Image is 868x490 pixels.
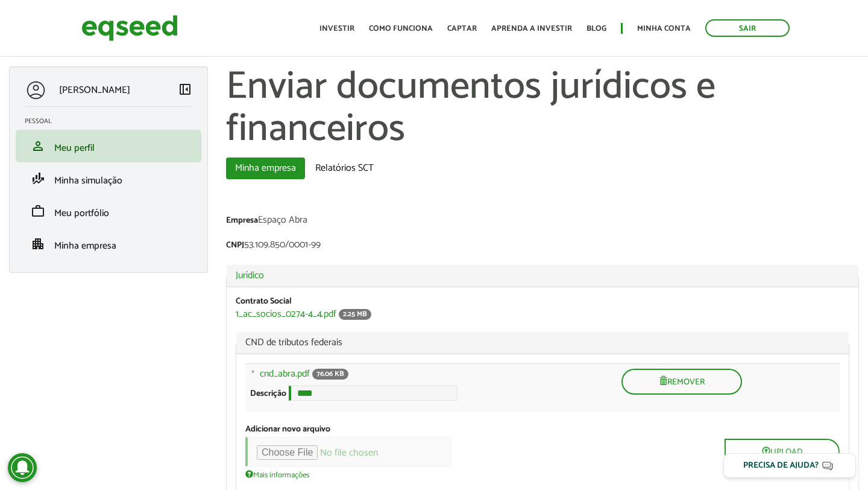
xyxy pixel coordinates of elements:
[226,217,258,225] label: Empresa
[54,238,116,254] span: Minha empresa
[245,425,330,434] label: Adicionar novo arquivo
[226,240,859,253] div: 53.109.850/0001-99
[59,84,130,96] p: [PERSON_NAME]
[16,195,201,227] li: Meu portfólio
[245,469,309,479] a: Mais informações
[319,25,354,33] a: Investir
[16,130,201,162] li: Meu perfil
[16,162,201,195] li: Minha simulação
[705,19,790,37] a: Sair
[54,140,95,156] span: Meu perfil
[226,241,244,250] label: CNPJ
[31,139,45,153] span: person
[226,66,859,151] h1: Enviar documentos jurídicos e financeiros
[31,171,45,186] span: finance_mode
[25,139,192,153] a: personMeu perfil
[25,118,201,125] h2: Pessoal
[306,157,383,179] a: Relatórios SCT
[178,82,192,97] span: left_panel_close
[31,204,45,218] span: work
[260,369,310,379] a: cnd_abra.pdf
[236,310,336,319] a: 1_ac_socios_0274-4_4.pdf
[587,25,606,33] a: Blog
[369,25,433,33] a: Como funciona
[25,237,192,251] a: apartmentMinha empresa
[621,369,742,395] button: Remover
[312,369,348,380] span: 76.06 KB
[250,390,286,398] label: Descrição
[491,25,572,33] a: Aprenda a investir
[178,82,192,99] a: Colapsar menu
[245,338,840,348] span: CND de tributos federais
[236,297,292,306] label: Contrato Social
[725,439,840,465] button: Upload
[236,271,849,281] a: Jurídico
[25,171,192,186] a: finance_modeMinha simulação
[226,157,305,179] a: Minha empresa
[31,237,45,251] span: apartment
[81,12,178,44] img: EqSeed
[16,227,201,260] li: Minha empresa
[54,205,109,221] span: Meu portfólio
[447,25,477,33] a: Captar
[637,25,691,33] a: Minha conta
[54,173,122,189] span: Minha simulação
[25,204,192,218] a: workMeu portfólio
[339,309,371,320] span: 2.25 MB
[226,215,859,228] div: Espaço Abra
[241,369,260,385] a: Arraste para reordenar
